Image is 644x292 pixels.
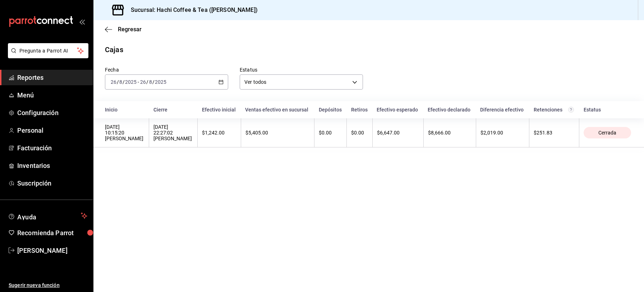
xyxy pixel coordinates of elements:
span: Facturación [17,143,87,153]
div: Efectivo declarado [428,107,471,113]
div: Efectivo esperado [377,107,419,113]
div: $5,405.00 [245,130,310,136]
label: Estatus [240,67,363,72]
div: $8,666.00 [428,130,471,136]
span: [PERSON_NAME] [17,246,87,255]
div: $1,242.00 [202,130,236,136]
span: Menú [17,90,87,100]
div: Cierre [153,107,193,113]
input: -- [140,79,146,85]
span: Recomienda Parrot [17,228,87,238]
span: Personal [17,126,87,135]
h3: Sucursal: Hachi Coffee & Tea ([PERSON_NAME]) [125,6,258,14]
div: Cajas [105,44,123,55]
span: Sugerir nueva función [9,282,87,289]
span: / [117,79,119,85]
div: Efectivo inicial [202,107,237,113]
span: Ayuda [17,211,78,220]
span: - [138,79,139,85]
div: Inicio [105,107,145,113]
span: / [146,79,148,85]
div: Ventas efectivo en sucursal [245,107,310,113]
div: Ver todos [240,74,363,90]
span: Pregunta a Parrot AI [19,47,77,55]
span: Cerrada [595,130,619,136]
div: $6,647.00 [377,130,419,136]
button: open_drawer_menu [79,19,85,24]
div: Retenciones [534,107,575,113]
div: [DATE] 10:15:20 [PERSON_NAME] [105,124,144,141]
input: ---- [155,79,167,85]
div: $0.00 [319,130,342,136]
div: [DATE] 22:27:02 [PERSON_NAME] [153,124,193,141]
button: Pregunta a Parrot AI [8,43,88,58]
div: Estatus [584,107,632,113]
span: / [152,79,155,85]
label: Fecha [105,67,228,72]
div: Diferencia efectivo [480,107,525,113]
span: Reportes [17,73,87,82]
input: ---- [125,79,137,85]
div: Retiros [351,107,368,113]
button: Regresar [105,26,142,33]
div: $251.83 [534,130,575,136]
input: -- [119,79,123,85]
a: Pregunta a Parrot AI [5,52,88,60]
span: / [123,79,125,85]
div: $0.00 [351,130,368,136]
svg: Total de retenciones de propinas registradas [568,107,574,113]
span: Configuración [17,108,87,118]
div: Depósitos [319,107,342,113]
span: Inventarios [17,161,87,170]
span: Regresar [118,26,142,33]
input: -- [149,79,152,85]
div: $2,019.00 [480,130,525,136]
input: -- [110,79,117,85]
span: Suscripción [17,178,87,188]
